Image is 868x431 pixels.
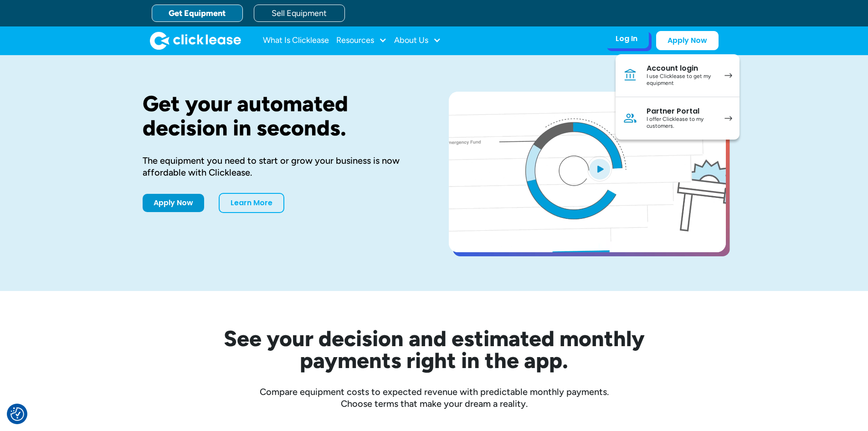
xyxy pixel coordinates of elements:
[647,116,715,130] div: I offer Clicklease to my customers.
[143,92,420,140] h1: Get your automated decision in seconds.
[10,407,24,421] img: Revisit consent button
[647,64,715,73] div: Account login
[616,34,637,43] div: Log In
[10,407,24,421] button: Consent Preferences
[150,31,241,50] img: Clicklease logo
[336,31,387,50] div: Resources
[219,193,284,213] a: Learn More
[724,116,732,121] img: arrow
[394,31,441,50] div: About Us
[616,54,740,97] a: Account loginI use Clicklease to get my equipment
[143,194,204,212] a: Apply Now
[150,31,241,50] a: home
[616,97,740,140] a: Partner PortalI offer Clicklease to my customers.
[449,92,726,252] a: open lightbox
[647,107,715,116] div: Partner Portal
[616,54,740,140] nav: Log In
[647,73,715,87] div: I use Clicklease to get my equipment
[623,68,637,83] img: Bank icon
[623,111,637,125] img: Person icon
[587,156,612,182] img: Blue play button logo on a light blue circular background
[179,327,689,371] h2: See your decision and estimated monthly payments right in the app.
[263,31,329,50] a: What Is Clicklease
[724,73,732,78] img: arrow
[143,155,420,178] div: The equipment you need to start or grow your business is now affordable with Clicklease.
[152,5,243,22] a: Get Equipment
[143,386,726,410] div: Compare equipment costs to expected revenue with predictable monthly payments. Choose terms that ...
[254,5,345,22] a: Sell Equipment
[656,31,719,50] a: Apply Now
